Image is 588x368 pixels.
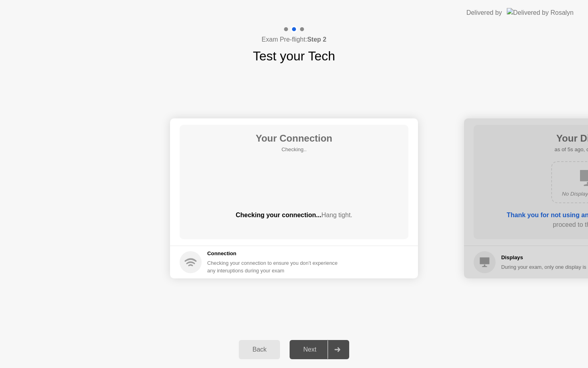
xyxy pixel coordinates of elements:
[241,346,278,353] div: Back
[239,340,280,359] button: Back
[180,210,408,220] div: Checking your connection...
[256,131,332,146] h1: Your Connection
[253,46,335,66] h1: Test your Tech
[290,340,349,359] button: Next
[321,212,352,218] span: Hang tight.
[262,35,326,44] h4: Exam Pre-flight:
[292,346,328,353] div: Next
[307,36,326,43] b: Step 2
[207,259,342,274] div: Checking your connection to ensure you don’t experience any interuptions during your exam
[256,146,332,154] h5: Checking..
[207,250,342,258] h5: Connection
[507,8,574,17] img: Delivered by Rosalyn
[466,8,502,18] div: Delivered by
